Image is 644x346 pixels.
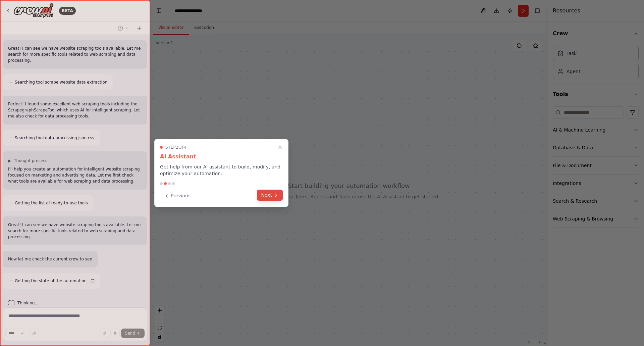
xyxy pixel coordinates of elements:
[276,143,284,151] button: Close walkthrough
[165,145,187,150] span: Step 2 of 4
[154,6,164,15] button: Hide left sidebar
[160,153,283,161] h3: AI Assistant
[160,190,195,201] button: Previous
[257,190,283,201] button: Next
[160,163,283,177] p: Get help from our AI assistant to build, modify, and optimize your automation.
